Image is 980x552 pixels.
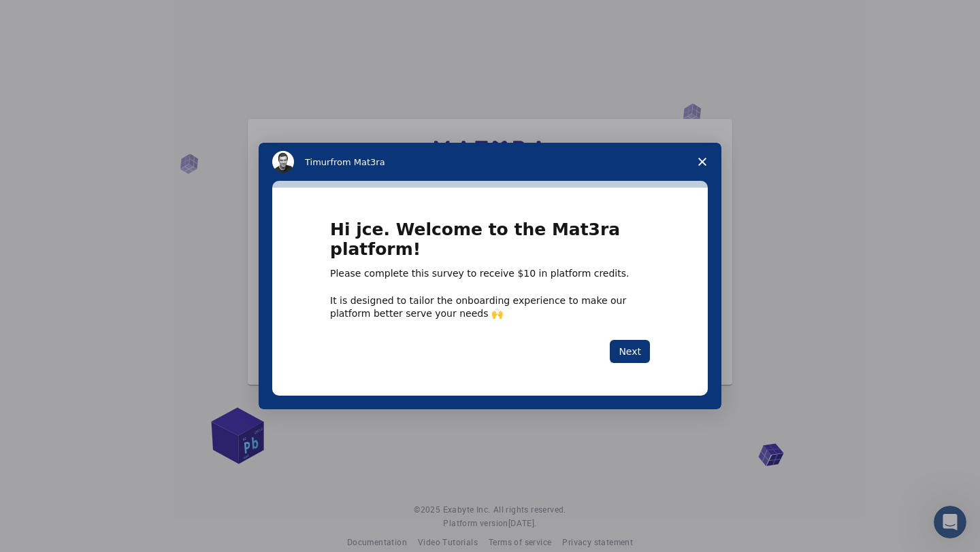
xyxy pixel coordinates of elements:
span: Close survey [683,143,721,181]
img: Profile image for Timur [272,151,294,173]
span: Timur [305,157,330,167]
div: Please complete this survey to receive $10 in platform credits. [330,267,650,281]
span: from Mat3ra [330,157,385,167]
span: Support [29,10,78,22]
h1: Hi jce. Welcome to the Mat3ra platform! [330,220,650,267]
button: Next [610,340,650,363]
div: It is designed to tailor the onboarding experience to make our platform better serve your needs 🙌 [330,294,650,319]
